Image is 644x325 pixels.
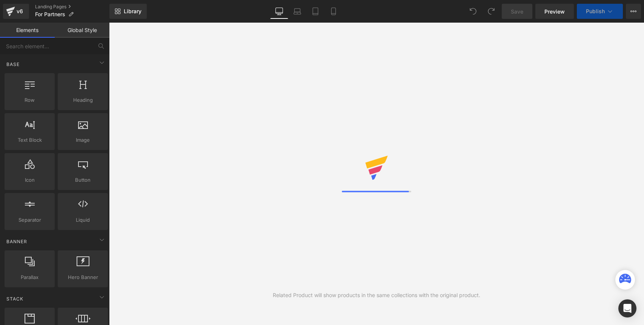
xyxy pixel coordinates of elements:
span: Liquid [60,216,106,224]
span: Banner [6,238,28,245]
a: Tablet [306,4,324,19]
span: Hero Banner [60,273,106,281]
span: Button [60,176,106,184]
button: Undo [466,4,481,19]
button: More [626,4,641,19]
a: v6 [3,4,29,19]
span: Library [124,8,141,15]
span: Save [511,8,523,15]
a: Preview [535,4,574,19]
span: Preview [544,8,565,15]
button: Redo [484,4,499,19]
div: v6 [15,6,25,16]
button: Publish [577,4,623,19]
a: Global Style [55,23,109,38]
span: Parallax [7,273,52,281]
a: Desktop [270,4,288,19]
div: Related Product will show products in the same collections with the original product. [273,291,480,299]
span: Publish [586,8,605,14]
span: Image [60,136,106,144]
a: New Library [109,4,147,19]
span: Icon [7,176,52,184]
span: Separator [7,216,52,224]
a: Laptop [288,4,306,19]
span: Base [6,61,20,68]
span: For Partners [35,11,65,17]
a: Landing Pages [35,4,109,10]
span: Row [7,96,52,104]
span: Text Block [7,136,52,144]
div: Open Intercom Messenger [618,299,636,317]
a: Mobile [324,4,343,19]
span: Stack [6,295,24,302]
span: Heading [60,96,106,104]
